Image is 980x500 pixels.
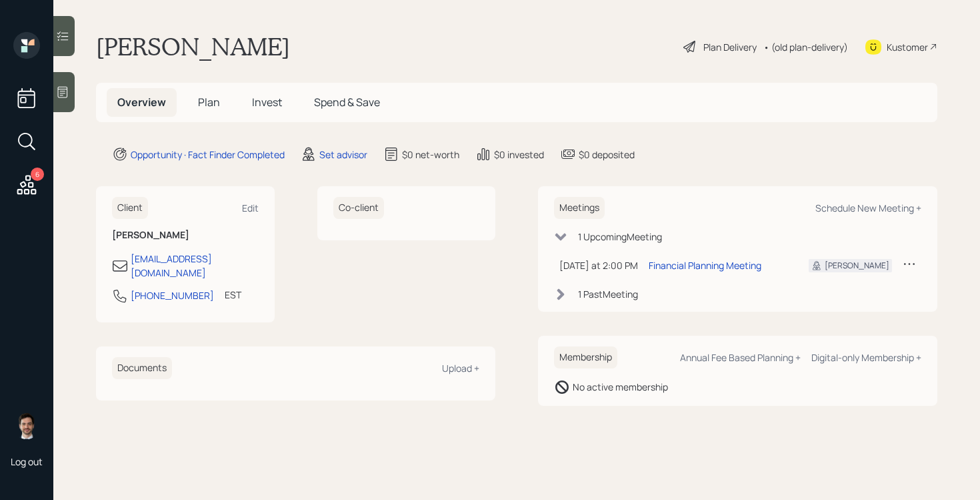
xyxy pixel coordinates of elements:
div: [PHONE_NUMBER] [131,288,214,302]
div: Log out [11,455,43,468]
span: Overview [117,95,166,109]
span: Plan [198,95,220,109]
h1: [PERSON_NAME] [96,32,290,61]
div: $0 deposited [579,148,635,162]
div: Plan Delivery [703,40,757,54]
h6: Co-client [333,197,384,219]
h6: Membership [554,346,617,368]
div: [DATE] at 2:00 PM [559,258,638,272]
div: Annual Fee Based Planning + [680,351,801,364]
h6: Meetings [554,197,605,219]
div: Set advisor [319,148,367,162]
div: 1 Upcoming Meeting [578,230,662,244]
div: Kustomer [887,40,928,54]
div: [PERSON_NAME] [825,260,889,272]
div: No active membership [573,380,668,394]
div: Upload + [442,362,479,374]
h6: [PERSON_NAME] [112,230,259,241]
h6: Documents [112,357,172,379]
div: Opportunity · Fact Finder Completed [131,148,285,162]
div: • (old plan-delivery) [763,40,848,54]
div: Financial Planning Meeting [649,258,761,272]
div: 6 [31,168,44,181]
div: Edit [242,202,259,214]
h6: Client [112,197,148,219]
div: 1 Past Meeting [578,287,638,301]
span: Invest [252,95,282,109]
div: $0 net-worth [402,148,459,162]
div: Digital-only Membership + [811,351,921,364]
div: EST [225,288,241,302]
div: [EMAIL_ADDRESS][DOMAIN_NAME] [131,252,259,280]
img: jonah-coleman-headshot.png [13,413,40,439]
span: Spend & Save [314,95,380,109]
div: $0 invested [494,148,544,162]
div: Schedule New Meeting + [815,202,921,214]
